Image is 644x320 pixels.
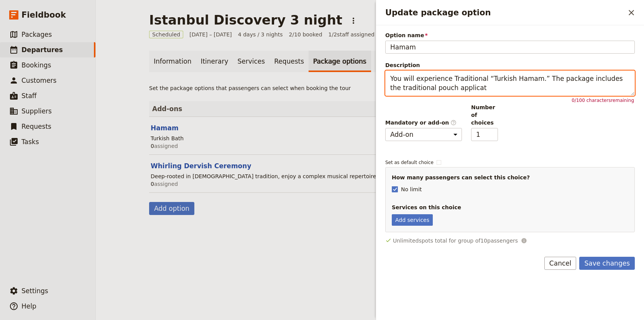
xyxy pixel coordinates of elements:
button: Cancel [544,257,577,270]
button: Whirling Dervish Ceremony [151,161,251,171]
div: Deep-rooted in [DEMOGRAPHIC_DATA] tradition, enjoy a complex musical repertoire with whirling der... [151,172,468,180]
button: Hamam [151,123,179,133]
span: Description [385,61,635,69]
div: Services on this choice [392,203,628,211]
a: Itinerary [196,51,233,72]
select: Mandatory or add-on​ [385,128,462,141]
input: Number of choices [471,128,498,141]
span: Set as default choice [385,159,434,166]
input: Option name [385,41,635,54]
div: Turkish Bath [151,135,184,142]
span: 4 days / 3 nights [238,31,283,38]
p: Set the package options that passengers can select when booking the tour [149,84,351,92]
span: ​ [450,120,457,126]
button: Actions [347,14,360,27]
span: Scheduled [149,31,183,38]
h1: Istanbul Discovery 3 night [149,12,342,28]
a: Information [149,51,196,72]
span: Requests [21,123,51,130]
span: Unlimited spots total for group of 10 passengers [393,237,518,245]
span: 1 / 2 staff assigned [329,31,375,38]
span: Fieldbook [21,9,66,21]
span: Bookings [21,61,51,69]
span: Suppliers [21,107,52,115]
a: Bookings [371,51,410,72]
button: Close drawer [625,6,638,19]
span: Help [21,302,36,310]
button: Add services [392,214,433,226]
span: assigned [151,142,178,150]
span: Unlimitedspots total for group of10passengers [393,237,527,245]
textarea: Description0/100 charactersremaining [385,71,635,96]
span: Customers [21,77,56,84]
span: Tasks [21,138,39,146]
h2: Add-ons [149,101,591,117]
span: How many passengers can select this choice? [392,174,628,181]
a: Requests [269,51,309,72]
button: Save changes [579,257,635,270]
h2: Update package option [385,7,625,18]
span: Number of choices [471,103,498,126]
span: 0 [151,143,154,149]
a: Package options [309,51,371,72]
span: 0 / 100 characters remaining [569,97,635,104]
span: 0 [151,181,154,187]
span: No limit [401,185,422,193]
span: Mandatory or add-on [385,119,462,126]
span: assigned [151,180,178,188]
span: Departures [21,46,63,54]
a: Services [233,51,270,72]
span: 2/10 booked [289,31,322,38]
span: Option name [385,31,635,39]
span: Packages [21,31,52,38]
span: Settings [21,287,48,295]
span: [DATE] – [DATE] [189,31,232,38]
button: Add option [149,202,194,215]
span: Staff [21,92,37,100]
